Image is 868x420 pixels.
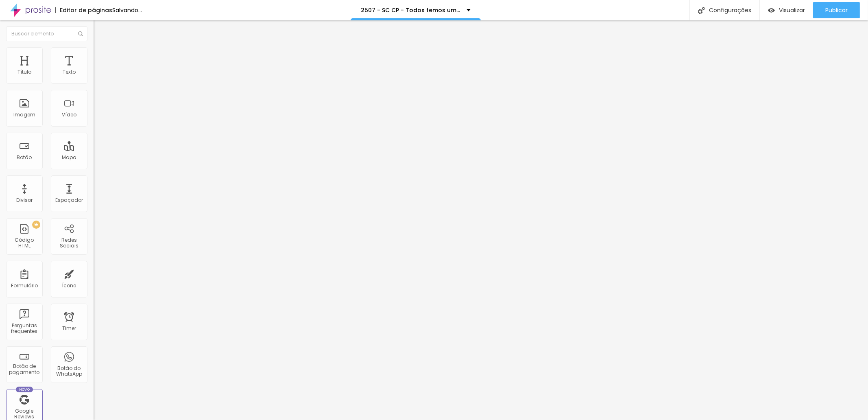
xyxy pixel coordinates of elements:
input: Buscar elemento [6,26,87,41]
div: Espaçador [55,197,83,203]
button: Visualizar [760,2,813,18]
div: Título [17,69,31,75]
img: view-1.svg [768,7,775,14]
div: Texto [63,69,76,75]
div: Botão do WhatsApp [53,365,85,377]
div: Novo [16,387,33,392]
div: Botão [17,155,32,160]
div: Google Reviews [8,408,40,420]
div: Imagem [13,112,35,118]
div: Botão de pagamento [8,363,40,375]
div: Mapa [62,155,76,160]
div: Editor de páginas [55,7,112,13]
span: Visualizar [779,7,805,13]
div: Código HTML [8,237,40,249]
div: Salvando... [112,7,142,13]
div: Vídeo [62,112,76,118]
button: Publicar [813,2,860,18]
img: Icone [78,31,83,36]
p: 2507 - SC CP - Todos temos uma historia para contar [361,7,460,13]
img: Icone [698,7,705,14]
div: Formulário [11,283,38,289]
div: Divisor [16,197,33,203]
div: Perguntas frequentes [8,323,40,335]
div: Redes Sociais [53,237,85,249]
div: Timer [62,326,76,331]
span: Publicar [825,7,848,13]
div: Ícone [62,283,76,289]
